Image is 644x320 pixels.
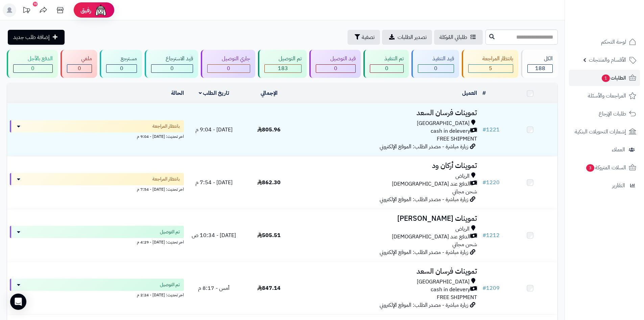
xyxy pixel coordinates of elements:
div: الكل [527,55,553,63]
span: التقارير [612,181,625,190]
img: ai-face.png [94,3,108,17]
div: ملغي [67,55,92,63]
div: قيد التوصيل [316,55,356,63]
span: طلبات الإرجاع [599,109,626,119]
a: تم التنفيذ 0 [362,50,410,78]
span: تم التوصيل [160,281,180,288]
div: الدفع بالآجل [13,55,53,63]
span: زيارة مباشرة - مصدر الطلب: الموقع الإلكتروني [380,248,468,256]
span: زيارة مباشرة - مصدر الطلب: الموقع الإلكتروني [380,195,468,204]
div: جاري التوصيل [207,55,250,63]
a: الإجمالي [261,89,278,97]
span: العملاء [612,145,625,154]
a: # [482,89,486,97]
div: اخر تحديث: [DATE] - 9:04 م [10,132,184,140]
a: #1209 [482,284,500,292]
span: 0 [31,64,34,72]
a: الحالة [171,89,184,97]
span: 3 [586,164,594,172]
span: 0 [434,64,437,72]
a: بانتظار المراجعة 5 [460,50,520,78]
span: إشعارات التحويلات البنكية [575,127,626,136]
a: #1221 [482,126,500,134]
span: [GEOGRAPHIC_DATA] [417,120,470,127]
span: 1 [602,74,610,82]
span: # [482,178,486,187]
span: 0 [78,64,81,72]
span: 183 [278,64,288,72]
h3: تموينات أركان ود [299,162,477,170]
span: السلات المتروكة [586,163,626,172]
a: طلباتي المُوكلة [434,30,483,45]
span: 5 [489,64,492,72]
span: 0 [385,64,388,72]
span: شحن مجاني [452,240,477,249]
span: الدفع عند [DEMOGRAPHIC_DATA] [392,233,470,241]
span: 0 [334,64,337,72]
a: ملغي 0 [59,50,99,78]
span: 188 [535,64,545,72]
span: المراجعات والأسئلة [588,91,626,101]
a: إشعارات التحويلات البنكية [569,124,640,140]
span: بانتظار المراجعة [152,176,180,183]
span: الأقسام والمنتجات [589,55,626,65]
span: رفيق [80,6,91,14]
div: 0 [316,65,355,72]
a: تاريخ الطلب [199,89,230,97]
div: اخر تحديث: [DATE] - 2:24 م [10,291,184,298]
span: 862.30 [257,178,281,187]
a: السلات المتروكة3 [569,159,640,176]
div: 5 [469,65,513,72]
div: اخر تحديث: [DATE] - 7:54 م [10,185,184,192]
div: 0 [418,65,454,72]
a: تحديثات المنصة [18,3,35,19]
span: الدفع عند [DEMOGRAPHIC_DATA] [392,180,470,188]
div: تم التوصيل [264,55,302,63]
span: الرياض [455,172,470,180]
a: العملاء [569,142,640,158]
span: تم التوصيل [160,229,180,235]
div: تم التنفيذ [370,55,404,63]
a: تصدير الطلبات [382,30,432,45]
span: # [482,126,486,134]
a: طلبات الإرجاع [569,106,640,122]
span: طلباتي المُوكلة [439,33,467,41]
span: 0 [120,64,123,72]
a: التقارير [569,177,640,194]
a: #1212 [482,231,500,239]
img: logo-2.png [598,17,638,31]
span: FREE SHIPMENT [437,135,477,143]
div: 0 [106,65,137,72]
a: قيد التوصيل 0 [308,50,362,78]
span: شحن مجاني [452,188,477,196]
h3: تموينات فرسان السعد [299,268,477,275]
div: 183 [265,65,302,72]
a: قيد الاسترجاع 0 [143,50,199,78]
a: مسترجع 0 [98,50,143,78]
a: جاري التوصيل 0 [199,50,257,78]
a: الدفع بالآجل 0 [5,50,59,78]
div: بانتظار المراجعة [468,55,514,63]
a: #1220 [482,178,500,187]
span: زيارة مباشرة - مصدر الطلب: الموقع الإلكتروني [380,301,468,309]
a: المراجعات والأسئلة [569,88,640,104]
span: FREE SHIPMENT [437,293,477,301]
span: 0 [227,64,230,72]
span: إضافة طلب جديد [13,33,50,41]
a: العميل [462,89,477,97]
div: 0 [14,65,52,72]
div: 0 [151,65,193,72]
div: 0 [67,65,92,72]
span: 505.51 [257,231,281,239]
span: 0 [170,64,174,72]
div: قيد التنفيذ [418,55,454,63]
span: تصدير الطلبات [398,33,427,41]
a: قيد التنفيذ 0 [410,50,460,78]
span: [DATE] - 7:54 م [195,178,233,187]
span: تصفية [362,33,375,41]
span: # [482,284,486,292]
div: قيد الاسترجاع [151,55,193,63]
div: Open Intercom Messenger [10,294,26,310]
a: لوحة التحكم [569,34,640,50]
div: 0 [370,65,403,72]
